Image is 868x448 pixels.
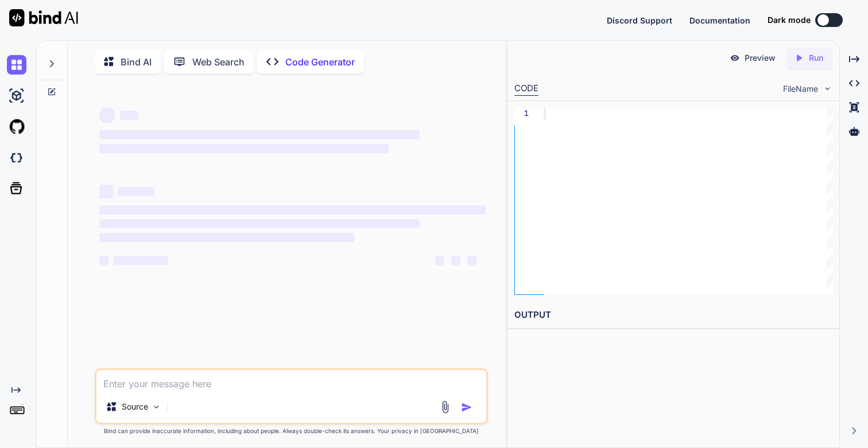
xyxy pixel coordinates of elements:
img: darkCloudIdeIcon [7,148,26,167]
span: ‌ [99,219,420,228]
img: chat [7,55,26,75]
span: Discord Support [607,15,672,25]
div: 1 [514,108,529,120]
span: ‌ [467,256,476,265]
span: ‌ [99,144,389,153]
span: ‌ [451,256,460,265]
span: ‌ [99,256,108,265]
span: Dark mode [768,14,811,26]
span: ‌ [99,107,115,123]
img: preview [730,53,740,63]
img: attachment [439,400,452,414]
p: Bind can provide inaccurate information, including about people. Always double-check its answers.... [95,427,487,435]
h2: OUTPUT [507,302,839,329]
span: ‌ [120,111,138,120]
span: ‌ [99,233,354,242]
img: chevron down [823,84,832,94]
p: Preview [745,52,776,64]
span: ‌ [118,187,154,196]
p: Web Search [192,55,245,69]
span: Documentation [689,15,750,25]
p: Run [809,52,823,64]
span: FileName [783,83,818,95]
img: ai-studio [7,86,26,106]
img: icon [461,402,472,413]
img: Pick Models [152,402,161,412]
span: ‌ [113,256,168,265]
p: Source [122,401,148,412]
img: githubLight [7,117,26,137]
span: ‌ [99,185,113,198]
div: CODE [514,82,538,96]
button: Documentation [689,14,750,26]
span: ‌ [99,130,420,139]
img: Bind AI [9,9,78,26]
span: ‌ [435,256,444,265]
button: Discord Support [607,14,672,26]
p: Bind AI [121,55,152,69]
p: Code Generator [285,55,355,69]
span: ‌ [99,205,485,215]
